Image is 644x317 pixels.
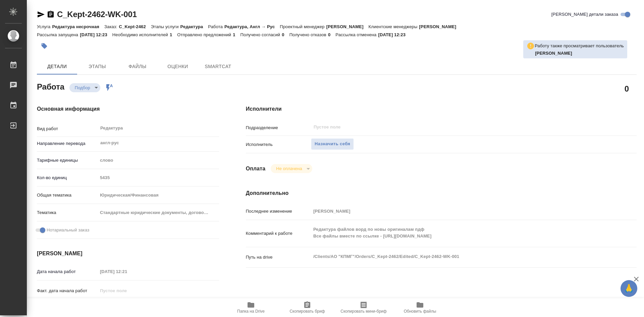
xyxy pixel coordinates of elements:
p: Этапы услуги [151,24,180,29]
p: C_Kept-2462 [119,24,151,29]
div: Подбор [69,83,100,92]
p: Дата начала работ [37,268,98,275]
button: Скопировать ссылку для ЯМессенджера [37,10,45,18]
p: Работа [208,24,224,29]
span: 🙏 [623,281,635,296]
textarea: /Clients/АО "КПМГ"/Orders/C_Kept-2462/Edited/C_Kept-2462-WK-001 [311,251,604,262]
button: Назначить себя [311,138,354,150]
span: [PERSON_NAME] детали заказа [551,11,618,18]
p: 0 [282,32,289,37]
p: Подразделение [246,124,311,131]
h4: Исполнители [246,105,637,113]
p: Получено отказов [289,32,328,37]
button: 🙏 [621,280,637,297]
a: C_Kept-2462-WK-001 [57,10,137,19]
p: Рассылка отменена [335,32,378,37]
p: Тарифные единицы [37,157,98,164]
p: Факт. дата начала работ [37,287,98,294]
p: Работу также просматривает пользователь [535,43,624,49]
button: Подбор [73,85,92,91]
p: Редактура, Англ → Рус [224,24,280,29]
h4: Дополнительно [246,189,637,197]
span: Скопировать мини-бриф [340,309,386,314]
p: Необходимо исполнителей [112,32,170,37]
p: 1 [170,32,177,37]
p: Общая тематика [37,192,98,199]
p: [PERSON_NAME] [326,24,369,29]
p: Заказ: [104,24,119,29]
p: Рассылка запущена [37,32,80,37]
button: Скопировать ссылку [47,10,55,18]
input: Пустое поле [98,267,156,276]
p: Проектный менеджер [280,24,326,29]
p: Направление перевода [37,140,98,147]
div: слово [98,155,219,166]
p: 0 [328,32,335,37]
span: SmartCat [202,62,234,71]
p: 1 [233,32,240,37]
input: Пустое поле [98,286,156,296]
p: Клиентские менеджеры [369,24,419,29]
p: Комментарий к работе [246,230,311,237]
b: [PERSON_NAME] [535,51,572,56]
h4: [PERSON_NAME] [37,250,219,258]
span: Папка на Drive [237,309,265,314]
input: Пустое поле [98,173,219,182]
button: Обновить файлы [392,298,448,317]
span: Обновить файлы [404,309,436,314]
button: Скопировать мини-бриф [335,298,392,317]
textarea: Редактура файлов ворд по новы оригиналам пдф Все файлы вместе по ссылке - [URL][DOMAIN_NAME] [311,224,604,242]
div: Подбор [271,164,312,173]
p: Редактура несрочная [52,24,104,29]
span: Назначить себя [315,140,350,148]
button: Не оплачена [274,166,304,171]
h2: Работа [37,80,64,92]
p: Отправлено предложений [177,32,233,37]
span: Файлы [121,62,154,71]
p: [DATE] 12:23 [378,32,411,37]
p: Редактура [180,24,208,29]
button: Скопировать бриф [279,298,335,317]
p: Кол-во единиц [37,174,98,181]
div: Юридическая/Финансовая [98,190,219,201]
p: Тематика [37,209,98,216]
input: Пустое поле [313,123,588,131]
p: [DATE] 12:23 [80,32,112,37]
span: Этапы [81,62,113,71]
button: Добавить тэг [37,39,52,53]
p: Услуга [37,24,52,29]
button: Папка на Drive [223,298,279,317]
span: Скопировать бриф [289,309,325,314]
div: Стандартные юридические документы, договоры, уставы [98,207,219,218]
p: Сидоренко Ольга [535,50,624,57]
input: Пустое поле [311,206,604,216]
h2: 0 [625,83,629,94]
h4: Основная информация [37,105,219,113]
p: Последнее изменение [246,208,311,215]
h4: Оплата [246,165,266,173]
p: [PERSON_NAME] [419,24,461,29]
p: Получено согласий [240,32,282,37]
span: Оценки [162,62,194,71]
p: Исполнитель [246,141,311,148]
p: Вид работ [37,125,98,132]
p: Путь на drive [246,254,311,261]
span: Нотариальный заказ [47,227,89,233]
span: Детали [41,62,73,71]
